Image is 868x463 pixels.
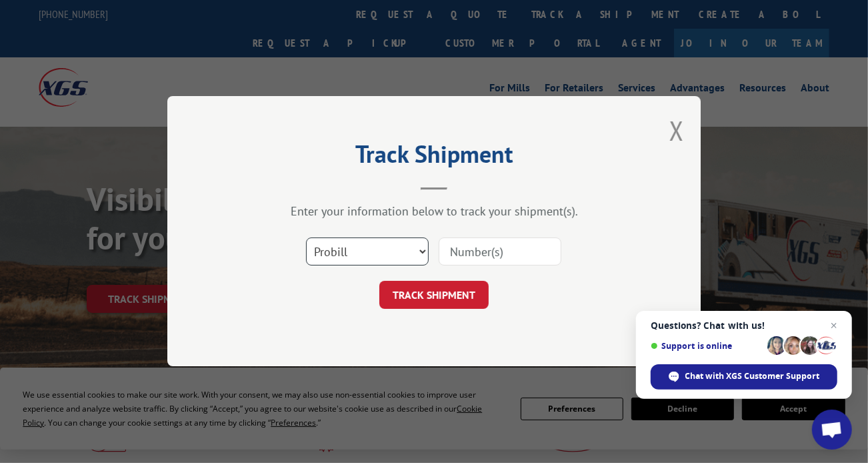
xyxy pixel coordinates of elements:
[685,370,820,382] span: Chat with XGS Customer Support
[651,364,837,390] div: Chat with XGS Customer Support
[826,318,842,334] span: Close chat
[651,341,763,351] span: Support is online
[439,238,561,266] input: Number(s)
[651,320,837,331] span: Questions? Chat with us!
[379,282,489,310] button: TRACK SHIPMENT
[669,113,684,148] button: Close modal
[812,410,852,450] div: Open chat
[234,204,634,219] div: Enter your information below to track your shipment(s).
[234,145,634,170] h2: Track Shipment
